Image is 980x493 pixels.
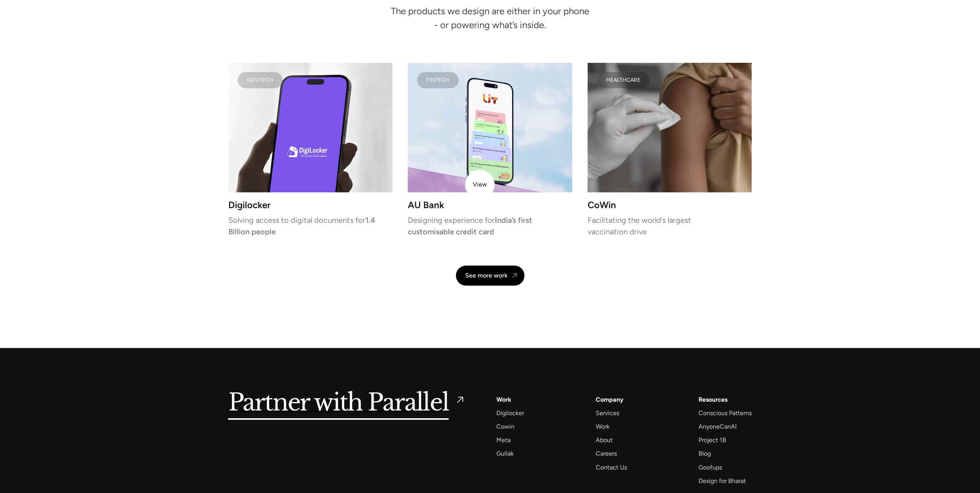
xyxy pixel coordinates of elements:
[228,394,449,412] h5: Partner with Parallel
[496,435,511,445] a: Meta
[596,448,617,459] a: Careers
[496,394,511,405] a: Work
[699,435,726,445] a: Project 1B
[596,435,613,445] a: About
[361,4,619,32] div: The products we design are either in your phone - or powering what’s inside.
[606,78,640,82] div: HEALTHCARE
[699,476,746,486] a: Design for Bharat
[247,78,273,82] div: Govtech
[426,78,449,82] div: FINTECH
[496,408,524,418] a: Digilocker
[228,217,393,234] p: Solving access to digital documents for
[496,421,514,432] a: Cowin
[228,394,466,412] a: Partner with Parallel
[496,448,514,459] a: Gullak
[699,421,737,432] a: AnyoneCanAI
[596,462,627,473] a: Contact Us
[596,421,610,432] a: Work
[699,448,711,459] a: Blog
[408,202,572,208] h3: AU Bank
[465,272,508,279] div: See more work
[596,408,619,418] a: Services
[699,462,722,473] a: Goofups
[699,408,752,418] a: Conscious Patterns
[228,202,393,208] h3: Digilocker
[699,394,727,405] div: Resources
[456,266,524,286] a: See more work
[408,217,572,234] p: Designing experience for
[408,63,572,235] a: FINTECHAU BankDesigning experience forIndia’s first customisable credit card
[596,394,623,405] a: Company
[228,63,393,235] a: GovtechDigilockerSolving access to digital documents for1.4 Billion people
[588,217,752,234] p: Facilitating the world’s largest vaccination drive
[588,63,752,235] a: HEALTHCARECoWinFacilitating the world’s largest vaccination drive
[588,202,752,208] h3: CoWin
